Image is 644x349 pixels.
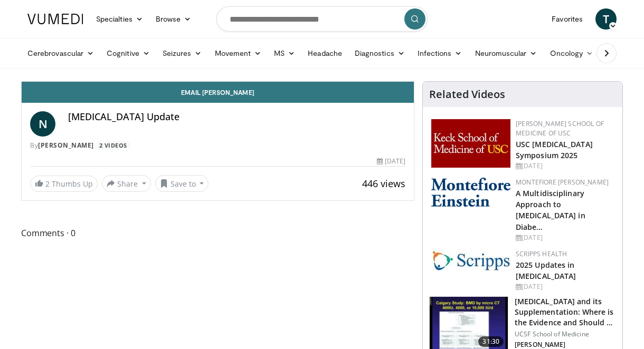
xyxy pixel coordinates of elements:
h4: Related Videos [429,88,505,101]
a: Movement [209,43,268,64]
span: 446 views [362,177,405,190]
a: Cognitive [100,43,156,64]
div: [DATE] [377,157,405,166]
img: 7b941f1f-d101-407a-8bfa-07bd47db01ba.png.150x105_q85_autocrop_double_scale_upscale_version-0.2.jpg [431,119,510,168]
a: Diagnostics [348,43,411,64]
button: Save to [155,175,209,192]
a: USC [MEDICAL_DATA] Symposium 2025 [516,139,593,160]
a: Cerebrovascular [21,43,100,64]
span: 31:30 [478,336,504,347]
div: [DATE] [516,282,614,292]
a: 2 Thumbs Up [30,176,98,192]
a: Oncology [544,43,600,64]
a: [PERSON_NAME] [38,141,94,150]
span: 2 [45,179,50,189]
p: [PERSON_NAME] [515,341,616,349]
a: Scripps Health [516,249,567,258]
a: Headache [301,43,348,64]
div: By [30,141,405,150]
p: UCSF School of Medicine [515,330,616,338]
img: b0142b4c-93a1-4b58-8f91-5265c282693c.png.150x105_q85_autocrop_double_scale_upscale_version-0.2.png [431,178,510,207]
a: Browse [149,8,198,30]
div: [DATE] [516,233,614,243]
a: 2 Videos [96,141,130,150]
button: Share [102,175,151,192]
a: A Multidisciplinary Approach to [MEDICAL_DATA] in Diabe… [516,188,585,231]
a: Specialties [90,8,149,30]
a: T [595,8,617,30]
div: [DATE] [516,161,614,171]
a: Email [PERSON_NAME] [22,82,414,103]
span: Comments 0 [21,226,414,240]
a: N [30,111,55,137]
input: Search topics, interventions [216,6,428,32]
h4: [MEDICAL_DATA] Update [68,111,405,123]
h3: [MEDICAL_DATA] and its Supplementation: Where is the Evidence and Should … [515,296,616,328]
a: Favorites [545,8,589,30]
a: Infections [411,43,469,64]
img: c9f2b0b7-b02a-4276-a72a-b0cbb4230bc1.jpg.150x105_q85_autocrop_double_scale_upscale_version-0.2.jpg [431,249,510,271]
a: MS [268,43,301,64]
a: [PERSON_NAME] School of Medicine of USC [516,119,604,138]
img: VuMedi Logo [27,14,83,24]
a: Neuromuscular [469,43,544,64]
a: 2025 Updates in [MEDICAL_DATA] [516,260,576,281]
a: Seizures [156,43,209,64]
a: Montefiore [PERSON_NAME] [516,178,609,187]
